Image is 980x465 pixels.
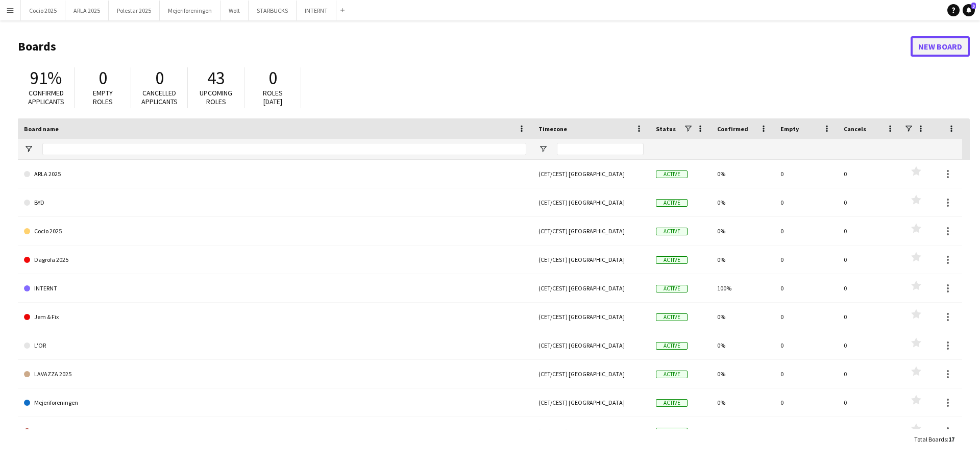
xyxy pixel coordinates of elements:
a: Cocio 2025 [24,217,526,246]
span: 91% [30,67,62,89]
button: STARBUCKS [249,1,297,20]
span: Active [656,342,688,350]
span: Active [656,371,688,378]
div: 0 [838,246,901,274]
div: 0 [774,188,838,216]
div: (CET/CEST) [GEOGRAPHIC_DATA] [532,188,650,216]
input: Timezone Filter Input [557,143,644,155]
div: 0 [838,160,901,188]
span: Active [656,170,688,178]
button: Polestar 2025 [109,1,160,20]
div: 0 [774,246,838,274]
div: (CET/CEST) [GEOGRAPHIC_DATA] [532,331,650,359]
span: 0 [268,67,277,89]
span: Empty [780,125,799,133]
div: 0% [711,188,774,216]
span: Active [656,313,688,321]
a: [PERSON_NAME] [24,417,526,446]
div: 0 [774,417,838,445]
span: Confirmed applicants [28,88,64,106]
span: Total Boards [914,435,947,443]
div: 0% [711,160,774,188]
div: 0% [711,360,774,388]
div: (CET/CEST) [GEOGRAPHIC_DATA] [532,160,650,188]
a: ARLA 2025 [24,160,526,188]
span: Upcoming roles [200,88,232,106]
span: Confirmed [717,125,748,133]
div: 0% [711,417,774,445]
div: 0 [838,360,901,388]
button: Cocio 2025 [21,1,65,20]
span: Active [656,285,688,292]
div: 0 [838,188,901,216]
button: Mejeriforeningen [160,1,220,20]
div: (CET/CEST) [GEOGRAPHIC_DATA] [532,417,650,445]
div: 0% [711,331,774,359]
span: Active [656,428,688,435]
a: Mejeriforeningen [24,388,526,417]
div: 0 [774,160,838,188]
div: 0 [774,360,838,388]
div: 0% [711,388,774,417]
span: Active [656,256,688,264]
button: Wolt [220,1,249,20]
span: 43 [207,67,225,89]
div: (CET/CEST) [GEOGRAPHIC_DATA] [532,217,650,245]
button: ARLA 2025 [65,1,109,20]
h1: Boards [18,39,911,54]
div: (CET/CEST) [GEOGRAPHIC_DATA] [532,360,650,388]
div: 0% [711,246,774,274]
div: 0 [838,217,901,245]
button: INTERNT [297,1,336,20]
span: 3 [971,3,976,9]
span: 0 [155,67,164,89]
div: 100% [711,274,774,302]
a: Dagrofa 2025 [24,246,526,274]
div: 0 [838,331,901,359]
div: : [914,429,954,449]
div: 0 [774,274,838,302]
div: 0 [774,303,838,331]
div: (CET/CEST) [GEOGRAPHIC_DATA] [532,388,650,417]
span: Active [656,199,688,207]
input: Board name Filter Input [42,143,526,155]
div: 0% [711,217,774,245]
div: 0 [838,417,901,445]
div: (CET/CEST) [GEOGRAPHIC_DATA] [532,246,650,274]
a: Jem & Fix [24,303,526,331]
span: Cancels [844,125,866,133]
div: 0 [838,303,901,331]
div: (CET/CEST) [GEOGRAPHIC_DATA] [532,303,650,331]
button: Open Filter Menu [538,144,548,154]
span: Timezone [538,125,567,133]
span: 0 [99,67,107,89]
div: 0% [711,303,774,331]
button: Open Filter Menu [24,144,33,154]
span: Empty roles [93,88,113,106]
a: New Board [911,36,970,57]
a: INTERNT [24,274,526,303]
span: Active [656,399,688,407]
div: 0 [774,217,838,245]
span: Cancelled applicants [141,88,178,106]
a: L'OR [24,331,526,360]
div: 0 [774,331,838,359]
span: Board name [24,125,59,133]
div: (CET/CEST) [GEOGRAPHIC_DATA] [532,274,650,302]
a: BYD [24,188,526,217]
span: Status [656,125,676,133]
a: LAVAZZA 2025 [24,360,526,388]
span: 17 [948,435,954,443]
div: 0 [774,388,838,417]
span: Active [656,228,688,235]
div: 0 [838,388,901,417]
div: 0 [838,274,901,302]
a: 3 [963,4,975,16]
span: Roles [DATE] [263,88,283,106]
